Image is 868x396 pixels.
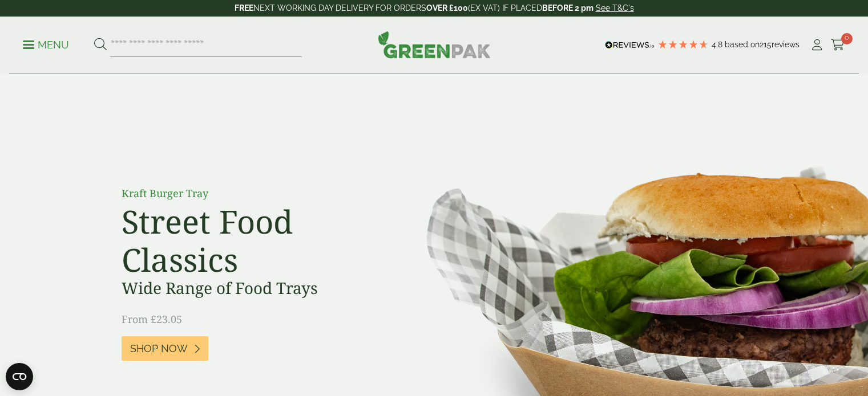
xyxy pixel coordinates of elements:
p: Menu [23,38,69,52]
a: See T&C's [596,3,634,13]
i: My Account [810,39,824,51]
i: Cart [831,39,845,51]
span: Shop Now [130,342,188,355]
h2: Street Food Classics [122,202,378,279]
span: 215 [760,40,772,49]
span: From £23.05 [122,312,182,326]
span: 0 [841,33,853,44]
img: GreenPak Supplies [378,31,491,58]
span: reviews [772,40,800,49]
button: Open CMP widget [6,363,33,390]
img: REVIEWS.io [605,41,655,49]
span: Based on [725,40,760,49]
strong: BEFORE 2 pm [542,3,594,13]
p: Kraft Burger Tray [122,186,378,201]
h3: Wide Range of Food Trays [122,279,378,298]
strong: FREE [235,3,253,13]
a: 0 [831,36,845,54]
a: Shop Now [122,336,208,361]
div: 4.79 Stars [657,39,709,50]
span: 4.8 [712,40,725,49]
strong: OVER £100 [426,3,468,13]
a: Menu [23,38,69,50]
